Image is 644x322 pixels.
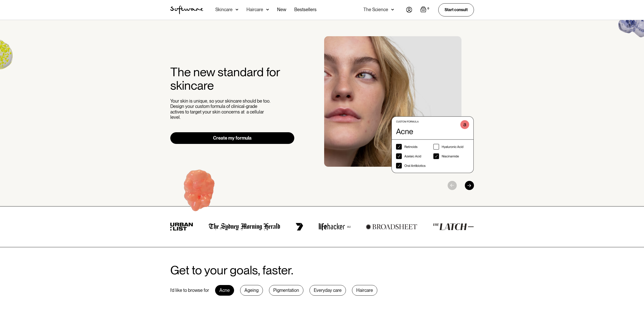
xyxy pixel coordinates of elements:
[170,132,295,144] a: Create my formula
[465,181,474,190] div: Next slide
[170,288,209,293] div: I’d like to browse for
[324,36,474,173] div: 1 / 3
[215,7,233,12] div: Skincare
[240,285,263,296] div: Ageing
[309,285,346,296] div: Everyday care
[170,263,293,277] h2: Get to your goals, faster.
[170,6,203,14] a: home
[170,6,203,14] img: Software Logo
[170,223,193,231] img: urban list logo
[366,224,417,230] img: broadsheet logo
[266,7,269,12] img: arrow down
[420,6,430,13] a: Open cart
[433,223,474,230] img: the latch logo
[269,285,303,296] div: Pigmentation
[209,223,280,231] img: the Sydney morning herald logo
[168,161,231,223] img: Hydroquinone (skin lightening agent)
[426,6,430,11] div: 0
[170,65,295,92] h2: The new standard for skincare
[363,7,388,12] div: The Science
[170,98,272,120] p: Your skin is unique, so your skincare should be too. Design your custom formula of clinical-grade...
[391,7,394,12] img: arrow down
[246,7,263,12] div: Haircare
[438,3,474,16] a: Start consult
[215,285,234,296] div: Acne
[352,285,377,296] div: Haircare
[319,223,350,231] img: lifehacker logo
[236,7,238,12] img: arrow down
